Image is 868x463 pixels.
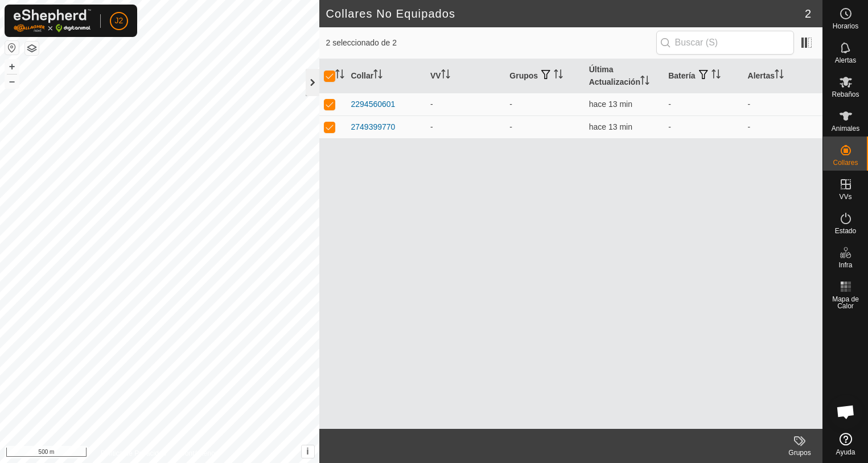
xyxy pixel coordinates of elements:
button: + [5,60,19,73]
td: - [743,93,822,115]
td: - [743,115,822,138]
th: Batería [664,59,743,93]
p-sorticon: Activar para ordenar [775,71,784,80]
span: Horarios [833,23,858,30]
p-sorticon: Activar para ordenar [373,71,382,80]
td: - [664,115,743,138]
th: Alertas [743,59,822,93]
td: - [664,93,743,115]
span: i [306,447,308,456]
app-display-virtual-paddock-transition: - [430,100,433,109]
th: Collar [347,59,426,93]
th: VV [426,59,505,93]
span: Alertas [835,57,856,64]
p-sorticon: Activar para ordenar [554,71,563,80]
td: - [505,115,584,138]
th: Última Actualización [585,59,664,93]
div: 2294560601 [351,98,396,110]
div: Grupos [777,448,822,458]
span: 9 sept 2025, 17:16 [589,122,632,131]
div: 2749399770 [351,121,396,133]
span: Mapa de Calor [826,296,865,309]
span: Collares [833,159,858,166]
p-sorticon: Activar para ordenar [640,77,649,86]
button: i [302,445,314,458]
button: Restablecer Mapa [5,41,19,55]
span: J2 [115,15,124,27]
span: Infra [838,262,852,268]
span: 2 seleccionado de 2 [326,37,656,49]
p-sorticon: Activar para ordenar [335,71,344,80]
a: Política de Privacidad [101,448,166,458]
button: Capas del Mapa [25,42,39,55]
span: Ayuda [836,449,855,456]
span: 9 sept 2025, 17:16 [589,100,632,109]
span: Rebaños [832,91,859,98]
span: 2 [805,5,811,22]
input: Buscar (S) [656,31,794,55]
span: Estado [835,228,856,234]
td: - [505,93,584,115]
div: Chat abierto [829,395,863,429]
span: VVs [839,193,851,200]
p-sorticon: Activar para ordenar [441,71,450,80]
img: Logo Gallagher [14,9,91,32]
span: Animales [832,125,859,132]
th: Grupos [505,59,584,93]
button: – [5,75,19,88]
a: Contáctenos [180,448,218,458]
app-display-virtual-paddock-transition: - [430,122,433,131]
a: Ayuda [823,428,868,460]
h2: Collares No Equipados [326,7,805,20]
p-sorticon: Activar para ordenar [711,71,721,80]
